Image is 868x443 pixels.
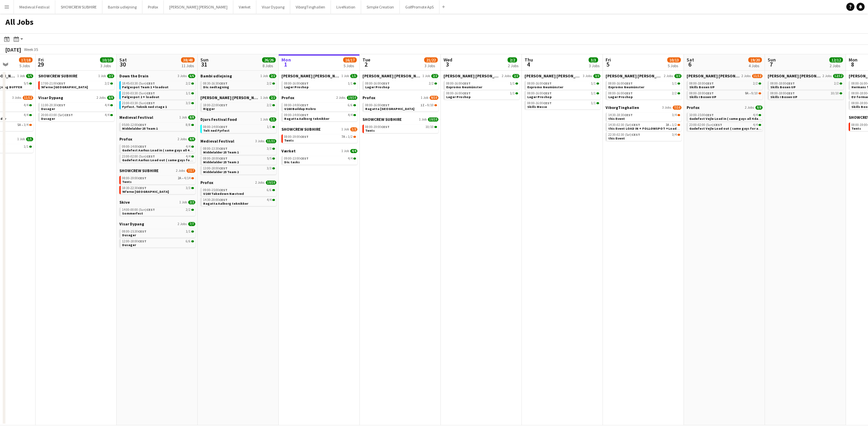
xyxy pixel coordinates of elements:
[446,95,471,99] span: Lager Proshop
[689,123,761,130] a: 23:00-02:00 (Sun)CEST4/4Gadefest Vejle Load out ( same guys for all 4 dates )
[823,74,832,78] span: 2 Jobs
[672,92,677,95] span: 2/2
[348,82,353,85] span: 1/1
[122,81,194,89] a: 18:45-03:30 (Sun)CEST2/2Følgespot Team 1 +loadout
[269,74,276,78] span: 2/2
[527,82,552,85] span: 08:00-16:00
[348,135,353,139] span: 1/2
[122,91,194,99] a: 22:00-03:30 (Sun)CEST1/1Følgespot 2 + loadout
[426,125,434,129] span: 10/10
[462,91,471,95] span: CEST
[591,101,596,105] span: 1/1
[419,117,427,122] span: 1 Job
[281,127,357,148] div: SHOWCREW SUBHIRE1 Job1/208:00-19:00CEST7A•1/2Tents
[689,116,766,121] span: Gadefest Vejle Load in ( same guys all 4 dates )
[608,113,633,117] span: 14:30-18:30
[122,82,155,85] span: 18:45-03:30 (Sun)
[41,104,65,107] span: 11:00-20:30
[348,113,353,117] span: 4/4
[203,125,275,132] a: 08:00-14:00CEST1/1Telt ned Fyrfest
[269,117,276,122] span: 1/1
[770,85,796,89] span: Skills Boxen UP
[26,74,33,78] span: 5/5
[284,113,356,121] a: 09:00-14:00CEST4/4Ragatta Aalborg teknikker
[462,81,471,86] span: CEST
[203,82,228,85] span: 08:30-16:30
[24,104,28,107] span: 4/4
[662,106,671,110] span: 3 Jobs
[200,117,276,122] a: Djurs Festival Food1 Job1/1
[527,91,599,99] a: 08:00-16:00CEST1/1Lager Proshop
[543,101,552,105] span: CEST
[753,82,758,85] span: 2/2
[146,91,155,95] span: CEST
[768,73,844,78] a: [PERSON_NAME] [PERSON_NAME]2 Jobs12/12
[608,116,625,121] span: this Event
[119,115,195,136] div: Medieval Festival1 Job8/805:00-12:00CEST8/8Middelalder 25 Team 1
[770,95,797,99] span: Skills I Boxen UP
[284,103,356,111] a: 08:00-14:00CEST6/6U160 Buildup Hobro
[429,82,434,85] span: 2/2
[164,0,233,14] button: [PERSON_NAME] [PERSON_NAME]
[119,136,195,168] div: Profox2 Jobs8/809:00-14:00CEST4/4Gadefest Aarhus Load in ( same guys all 4 dates )23:00-02:00 (Su...
[284,107,316,111] span: U160 Buildup Hobro
[331,0,361,14] button: LiveNation
[14,0,55,14] button: Medieval Festival
[583,74,592,78] span: 3 Jobs
[687,73,763,105] div: [PERSON_NAME] [PERSON_NAME]2 Jobs11/1208:00-18:00CEST2/2Skills Boxen UP08:00-18:00CEST9A•9/10Skil...
[755,106,763,110] span: 8/8
[281,73,340,78] span: Danny Black Luna
[608,123,680,127] div: •
[851,126,861,131] span: Tents
[284,85,309,89] span: Lager Proshop
[203,128,230,133] span: Telt ned Fyrfest
[431,74,438,78] span: 2/2
[608,123,680,130] a: 14:30-02:30 (Sat)CEST3A•1/2this Event LOAD IN + FOLLOWSPOT +Loadout
[608,91,680,99] a: 08:00-16:00CEST2/2Lager Proshop
[606,73,663,78] span: Danny Black Luna
[361,0,400,14] button: Simple Creation
[422,74,430,78] span: 1 Job
[219,81,228,86] span: CEST
[768,73,821,78] span: Danny Black Luna
[543,91,552,95] span: CEST
[41,85,88,89] span: 90'erne Aalborg
[284,134,356,142] a: 08:00-19:00CEST7A•1/2Tents
[608,126,683,131] span: this Event LOAD IN + FOLLOWSPOT +Loadout
[400,0,439,14] button: GolfPromote ApS
[119,73,195,78] a: Down the Drain3 Jobs6/6
[687,105,699,110] span: Profox
[362,95,438,117] div: Profox1 Job9/1008:00-16:00CEST1I•9/10Ragatta [GEOGRAPHIC_DATA]
[786,81,795,86] span: CEST
[753,123,758,127] span: 4/4
[281,73,357,78] a: [PERSON_NAME] [PERSON_NAME]1 Job1/1
[341,135,345,139] span: 7A
[543,81,552,86] span: CEST
[608,123,640,127] span: 14:30-02:30 (Sat)
[119,73,149,78] span: Down the Drain
[510,92,515,95] span: 1/1
[12,96,21,100] span: 3 Jobs
[119,73,195,115] div: Down the Drain3 Jobs6/618:45-03:30 (Sun)CEST2/2Følgespot Team 1 +loadout22:00-03:30 (Sun)CEST1/1F...
[512,74,519,78] span: 2/2
[203,104,228,107] span: 18:00-22:00
[672,82,677,85] span: 1/1
[365,125,437,132] a: 08:00-19:00CEST10/10Tents
[138,123,146,127] span: CEST
[233,0,256,14] button: Værket
[38,73,114,95] div: SHOWCREW SUBHIRE1 Job2/217:00-21:00CEST2/290'erne [GEOGRAPHIC_DATA]
[186,92,191,95] span: 1/1
[689,92,761,95] div: •
[745,92,749,95] span: 9A
[300,113,309,117] span: CEST
[673,106,682,110] span: 7/10
[267,125,272,129] span: 1/1
[38,73,78,78] span: SHOWCREW SUBHIRE
[284,82,309,85] span: 08:00-16:00
[281,95,357,100] a: Profox2 Jobs10/10
[269,96,276,100] span: 2/2
[365,81,437,89] a: 08:00-16:00CEST2/2Lager Proshop
[689,82,714,85] span: 08:00-18:00
[689,91,761,99] a: 08:00-18:00CEST9A•9/10Skills I Boxen UP
[200,95,276,117] div: [PERSON_NAME] [PERSON_NAME]1 Job2/218:00-22:00CEST2/2Rigger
